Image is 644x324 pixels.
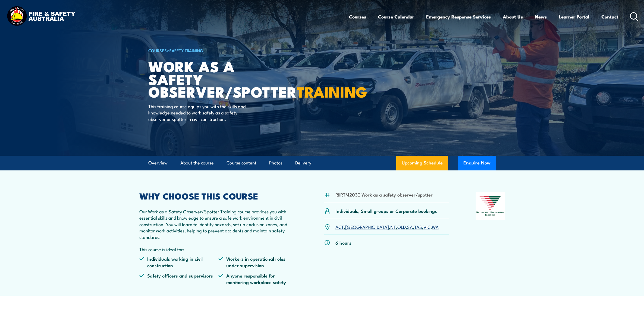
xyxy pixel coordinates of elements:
[139,272,219,285] li: Safety officers and supervisors
[390,223,396,230] a: NT
[397,223,406,230] a: QLD
[139,208,298,240] p: Our Work as a Safety Observer/Spotter Training course provides you with essential skills and know...
[601,10,618,24] a: Contact
[148,103,247,122] p: This training course equips you with the skills and knowledge needed to work safely as a safety o...
[335,224,439,230] p: , , , , , , ,
[139,246,298,252] p: This course is ideal for:
[297,80,367,102] strong: TRAINING
[414,223,422,230] a: TAS
[426,10,491,24] a: Emergency Response Services
[148,47,167,53] a: COURSES
[335,239,351,246] p: 6 hours
[139,192,298,200] h2: WHY CHOOSE THIS COURSE
[139,256,219,268] li: Individuals working in civil construction
[458,156,496,170] button: Enquire Now
[432,223,439,230] a: WA
[335,191,433,198] li: RIIRTM203E Work as a safety observer/spotter
[269,156,282,170] a: Photos
[345,223,389,230] a: [GEOGRAPHIC_DATA]
[423,223,431,230] a: VIC
[148,47,282,54] h6: >
[148,156,168,170] a: Overview
[535,10,547,24] a: News
[218,256,298,268] li: Workers in operational roles under supervision
[349,10,366,24] a: Courses
[227,156,256,170] a: Course content
[396,156,448,170] a: Upcoming Schedule
[335,223,344,230] a: ACT
[295,156,311,170] a: Delivery
[378,10,414,24] a: Course Calendar
[169,47,203,53] a: Safety Training
[407,223,413,230] a: SA
[148,60,282,98] h1: Work as a Safety Observer/Spotter
[335,208,437,214] p: Individuals, Small groups or Corporate bookings
[218,272,298,285] li: Anyone responsible for monitoring workplace safety
[503,10,523,24] a: About Us
[476,192,505,220] img: Nationally Recognised Training logo.
[559,10,589,24] a: Learner Portal
[180,156,214,170] a: About the course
